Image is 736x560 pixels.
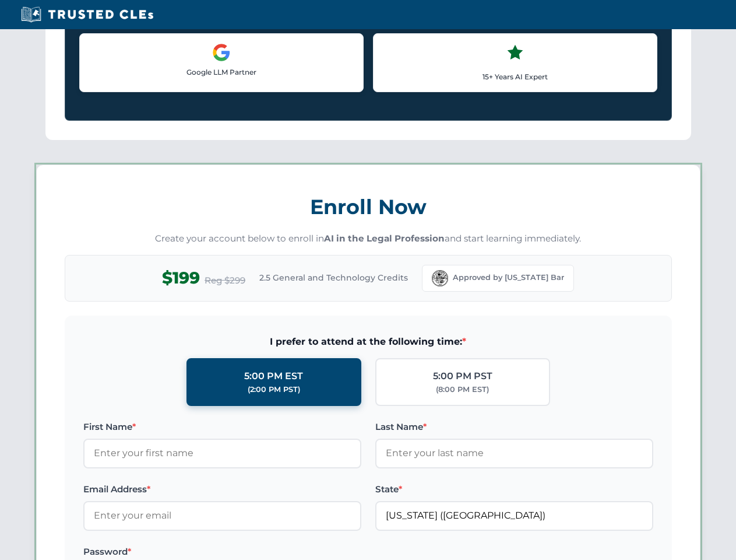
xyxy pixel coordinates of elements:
input: Florida (FL) [375,501,653,530]
input: Enter your email [83,501,361,530]
p: Google LLM Partner [89,66,354,78]
label: First Name [83,420,361,434]
input: Enter your last name [375,439,653,468]
label: Email Address [83,482,361,496]
div: (2:00 PM PST) [248,384,300,395]
input: Enter your first name [83,439,361,468]
img: Trusted CLEs [17,6,157,23]
span: Reg $299 [205,274,245,288]
span: I prefer to attend at the following time: [83,334,653,349]
p: 15+ Years AI Expert [383,71,647,82]
label: Password [83,545,361,559]
span: Approved by [US_STATE] Bar [453,272,564,283]
label: State [375,482,653,496]
h3: Enroll Now [65,188,672,225]
span: $199 [162,265,200,291]
div: (8:00 PM EST) [436,384,489,395]
p: Create your account below to enroll in and start learning immediately. [65,232,672,246]
label: Last Name [375,420,653,434]
strong: AI in the Legal Profession [324,233,445,244]
div: 5:00 PM EST [244,369,303,384]
img: Florida Bar [432,270,448,286]
img: Google [212,43,231,62]
span: 2.5 General and Technology Credits [259,271,408,284]
div: 5:00 PM PST [433,369,492,384]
